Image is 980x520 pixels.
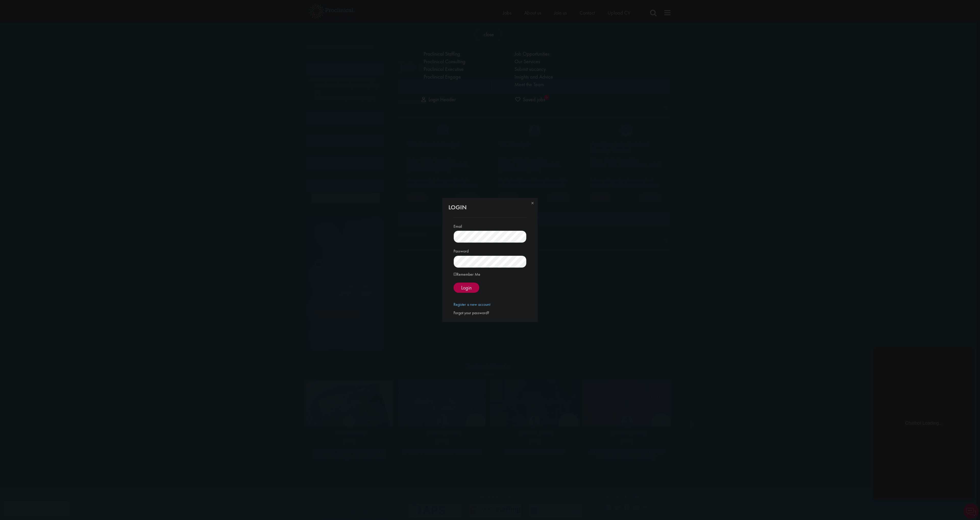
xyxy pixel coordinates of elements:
label: Password [454,247,469,254]
label: Remember Me [454,272,480,277]
div: Forgot your password? [454,310,526,316]
span: Login [461,284,472,291]
button: Login [454,283,479,293]
a: Register a new account [454,302,490,307]
label: Email [454,222,462,230]
input: Remember Me [454,273,457,276]
h2: Login [448,204,531,211]
div: Chatbot Loading... [32,74,70,79]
